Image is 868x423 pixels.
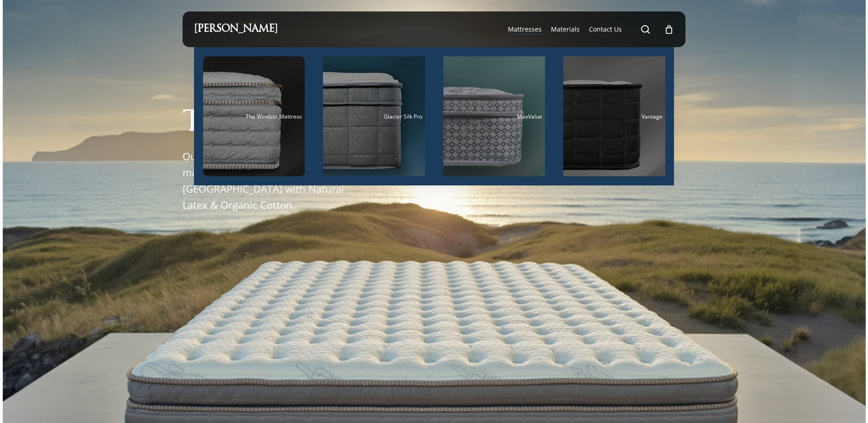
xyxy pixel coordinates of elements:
[589,25,622,34] a: Contact Us
[551,25,580,34] a: Materials
[183,148,354,213] p: Our premiere luxury handcrafted mattress. Made in the [GEOGRAPHIC_DATA] with Natural Latex & Orga...
[508,25,542,34] a: Mattresses
[384,113,422,120] span: Glacier Silk Pro
[246,113,302,120] span: The Windsor Mattress
[323,56,425,176] a: Glacier Silk Pro
[194,24,278,34] a: [PERSON_NAME]
[203,56,305,176] a: The Windsor Mattress
[183,109,393,137] h1: The Windsor
[503,11,674,47] nav: Main Menu
[517,113,542,120] span: MaxValue
[183,109,202,137] span: T
[642,113,663,120] span: Vantage
[443,56,545,176] a: MaxValue
[563,56,665,176] a: Vantage
[664,24,674,34] a: Cart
